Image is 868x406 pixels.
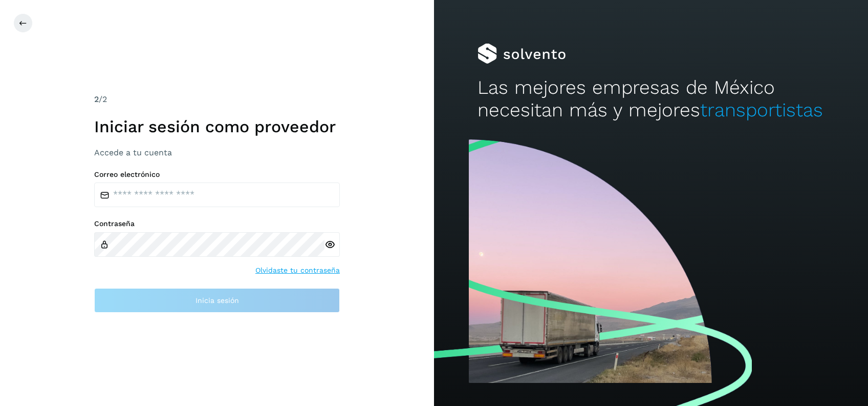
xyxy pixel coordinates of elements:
[94,170,340,179] label: Correo electrónico
[94,219,340,228] label: Contraseña
[700,99,823,121] span: transportistas
[255,265,340,276] a: Olvidaste tu contraseña
[94,94,99,104] span: 2
[196,297,239,304] span: Inicia sesión
[94,117,340,136] h1: Iniciar sesión como proveedor
[94,288,340,313] button: Inicia sesión
[94,148,340,157] h3: Accede a tu cuenta
[478,76,824,122] h2: Las mejores empresas de México necesitan más y mejores
[94,93,340,106] div: /2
